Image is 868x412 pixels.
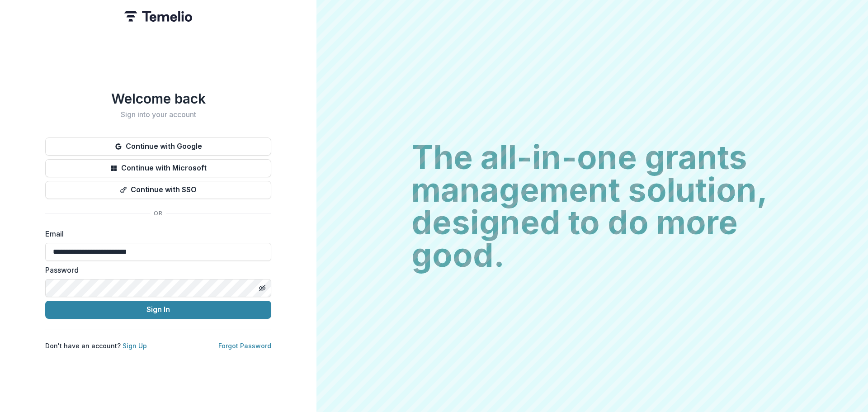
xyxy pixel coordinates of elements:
h2: Sign into your account [45,110,271,119]
a: Forgot Password [218,342,271,350]
a: Sign Up [123,342,147,350]
label: Email [45,228,266,239]
button: Sign In [45,301,271,319]
p: Don't have an account? [45,341,147,350]
h1: Welcome back [45,90,271,107]
button: Continue with Google [45,137,271,156]
img: Temelio [124,11,192,22]
button: Continue with SSO [45,181,271,199]
button: Toggle password visibility [255,281,269,295]
label: Password [45,265,266,275]
button: Continue with Microsoft [45,159,271,177]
